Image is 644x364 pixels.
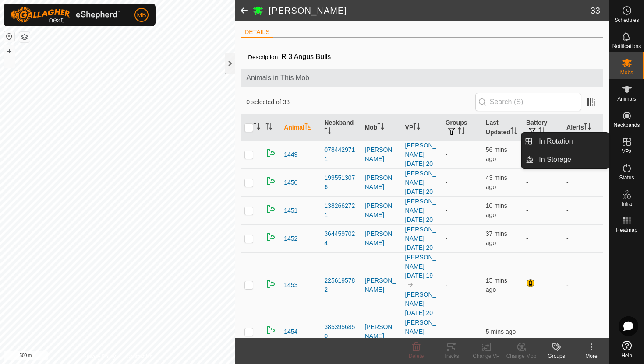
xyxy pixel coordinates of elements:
div: [PERSON_NAME] [364,201,398,220]
span: Help [621,353,632,358]
p-sorticon: Activate to sort [538,129,545,136]
p-sorticon: Activate to sort [377,124,384,131]
span: 1453 [284,280,297,290]
th: Mob [361,115,401,141]
a: Contact Us [126,353,152,360]
span: 1452 [284,234,297,243]
span: 0 selected of 33 [246,98,475,107]
span: Schedules [614,17,639,23]
button: – [4,57,14,68]
img: returning on [265,176,276,186]
a: [PERSON_NAME] [DATE] 20 [405,142,436,167]
span: Mobs [620,70,633,75]
li: In Storage [522,151,609,168]
div: More [574,352,609,360]
p-sorticon: Activate to sort [265,124,272,131]
span: In Rotation [539,136,573,147]
td: - [442,252,482,318]
td: - [442,196,482,224]
td: - [523,168,563,196]
img: returning on [265,232,276,242]
a: In Rotation [534,133,609,150]
span: 1451 [284,206,297,215]
td: - [442,318,482,346]
a: [PERSON_NAME] [DATE] 20 [405,291,436,316]
span: 20 Aug 2025, 8:13 am [486,230,507,246]
span: 1454 [284,327,297,336]
div: 1382662721 [324,201,357,220]
div: Groups [539,352,574,360]
span: MB [137,10,146,20]
h2: [PERSON_NAME] [269,5,590,16]
span: Animals [617,96,636,101]
td: - [563,196,603,224]
img: returning on [265,325,276,336]
button: Reset Map [4,31,14,42]
img: returning on [265,279,276,289]
span: Neckbands [613,122,640,128]
div: 3853956850 [324,322,357,341]
a: [PERSON_NAME] [DATE] 20 [405,198,436,223]
li: DETAILS [241,28,273,38]
td: - [563,252,603,318]
img: to [407,281,414,288]
div: 1995513076 [324,173,357,192]
div: [PERSON_NAME] [364,173,398,192]
img: Gallagher Logo [11,7,120,23]
a: [PERSON_NAME] [DATE] 20 [405,170,436,195]
span: 1449 [284,150,297,159]
li: In Rotation [522,133,609,150]
span: 20 Aug 2025, 8:36 am [486,277,507,293]
button: Map Layers [19,32,30,42]
input: Search (S) [475,93,581,111]
label: Description [248,54,278,60]
img: returning on [265,204,276,214]
a: [PERSON_NAME] [DATE] 19 [405,254,436,279]
span: 20 Aug 2025, 8:08 am [486,174,507,190]
div: [PERSON_NAME] [364,145,398,164]
div: 0784429711 [324,145,357,164]
th: Alerts [563,115,603,141]
th: Animal [280,115,321,141]
a: Help [609,337,644,362]
td: - [442,168,482,196]
div: [PERSON_NAME] [364,322,398,341]
td: - [563,168,603,196]
span: Delete [409,353,424,359]
a: [PERSON_NAME] [DATE] 20 [405,226,436,251]
td: - [523,224,563,252]
span: Status [619,175,634,180]
span: 20 Aug 2025, 7:54 am [486,146,507,162]
span: In Storage [539,154,571,165]
td: - [563,318,603,346]
th: Last Updated [482,115,523,141]
div: [PERSON_NAME] [364,276,398,294]
td: - [523,318,563,346]
span: Infra [621,201,632,206]
th: Battery [523,115,563,141]
td: - [442,224,482,252]
div: Change Mob [504,352,539,360]
div: 3644597024 [324,229,357,248]
th: Neckband [321,115,361,141]
p-sorticon: Activate to sort [584,124,591,131]
span: 20 Aug 2025, 8:41 am [486,202,507,218]
span: Animals in This Mob [246,73,598,83]
a: Privacy Policy [83,353,116,360]
td: - [563,224,603,252]
div: 2256195782 [324,276,357,294]
span: 20 Aug 2025, 8:46 am [486,328,516,335]
span: 1450 [284,178,297,187]
td: - [442,140,482,168]
div: Change VP [469,352,504,360]
span: VPs [622,149,631,154]
span: Heatmap [616,227,637,233]
p-sorticon: Activate to sort [253,124,260,131]
a: [PERSON_NAME] [DATE] 20 [405,319,436,344]
button: + [4,46,14,56]
p-sorticon: Activate to sort [510,129,517,136]
a: In Storage [534,151,609,168]
th: VP [402,115,442,141]
p-sorticon: Activate to sort [413,124,420,131]
td: - [523,196,563,224]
